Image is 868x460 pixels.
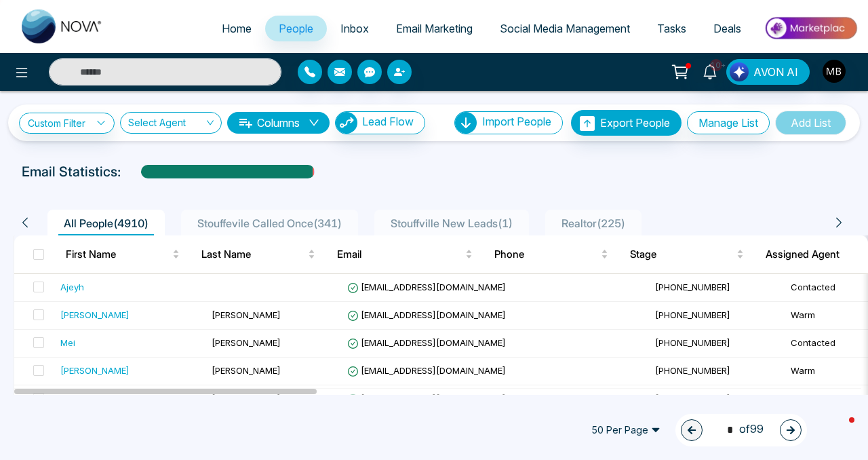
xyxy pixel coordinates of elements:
iframe: Intercom live chat [822,414,854,446]
a: Custom Filter [19,113,115,134]
img: User Avatar [823,60,846,83]
div: Ajeyh [60,280,84,294]
button: AVON AI [726,59,810,85]
img: Nova CRM Logo [22,9,103,43]
span: Tasks [657,22,686,35]
span: Home [222,22,252,35]
div: [PERSON_NAME] [60,308,130,322]
a: Lead FlowLead Flow [330,111,425,134]
span: Stouffville New Leads ( 1 ) [385,216,518,230]
span: [PHONE_NUMBER] [655,309,730,320]
span: AVON AI [753,64,798,80]
span: Phone [494,246,598,263]
span: [EMAIL_ADDRESS][DOMAIN_NAME] [347,337,506,348]
button: Columnsdown [227,112,330,134]
span: [PHONE_NUMBER] [655,365,730,376]
span: [PERSON_NAME] [212,365,281,376]
th: First Name [55,235,191,273]
span: Email Marketing [396,22,473,35]
span: Import People [482,115,551,128]
button: Export People [571,110,682,136]
a: Deals [700,16,755,41]
span: Export People [600,116,670,130]
a: 10+ [694,59,726,83]
span: First Name [66,246,170,263]
a: People [265,16,327,41]
span: [PERSON_NAME] [212,337,281,348]
div: Mei [60,336,75,349]
a: Inbox [327,16,382,41]
p: Email Statistics: [22,161,121,182]
img: Lead Flow [730,62,749,81]
button: Lead Flow [335,111,425,134]
span: [EMAIL_ADDRESS][DOMAIN_NAME] [347,309,506,320]
span: 50 Per Page [582,419,670,441]
img: Market-place.gif [762,13,860,43]
span: People [279,22,313,35]
th: Stage [619,235,755,273]
img: Lead Flow [336,112,357,134]
span: Lead Flow [362,115,414,128]
span: Inbox [340,22,369,35]
a: Email Marketing [382,16,486,41]
span: [PERSON_NAME] [212,309,281,320]
span: of 99 [719,421,764,439]
span: [PHONE_NUMBER] [655,337,730,348]
a: Home [208,16,265,41]
span: [PHONE_NUMBER] [655,282,730,292]
span: Email [337,246,462,263]
th: Phone [484,235,619,273]
button: Manage List [687,111,770,134]
span: Social Media Management [500,22,630,35]
span: 10+ [710,59,722,71]
span: [EMAIL_ADDRESS][DOMAIN_NAME] [347,365,506,376]
span: down [309,117,319,128]
div: [PERSON_NAME] [60,364,130,377]
th: Email [326,235,484,273]
span: Last Name [201,246,305,263]
span: Realtor ( 225 ) [556,216,631,230]
th: Last Name [191,235,326,273]
span: All People ( 4910 ) [58,216,154,230]
span: [EMAIL_ADDRESS][DOMAIN_NAME] [347,282,506,292]
a: Tasks [644,16,700,41]
span: Stage [630,246,734,263]
span: Deals [713,22,741,35]
span: Stouffevile Called Once ( 341 ) [192,216,347,230]
a: Social Media Management [486,16,644,41]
